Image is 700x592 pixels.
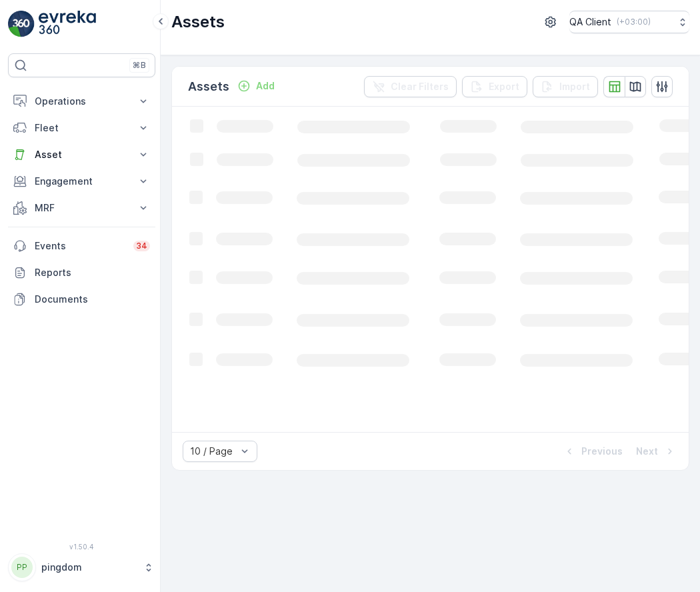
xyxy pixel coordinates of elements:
[8,286,155,313] a: Documents
[561,443,624,459] button: Previous
[581,445,623,458] p: Previous
[188,77,229,96] p: Assets
[35,175,129,188] p: Engagement
[35,293,150,306] p: Documents
[569,11,689,33] button: QA Client(+03:00)
[364,76,457,97] button: Clear Filters
[8,233,155,259] a: Events34
[559,80,590,93] p: Import
[35,266,150,279] p: Reports
[8,195,155,221] button: MRF
[133,60,146,71] p: ⌘B
[462,76,527,97] button: Export
[391,80,449,93] p: Clear Filters
[489,80,519,93] p: Export
[8,11,35,37] img: logo
[569,15,611,29] p: QA Client
[11,557,33,578] div: PP
[35,201,129,215] p: MRF
[8,543,155,551] span: v 1.50.4
[35,148,129,161] p: Asset
[41,561,137,574] p: pingdom
[35,95,129,108] p: Operations
[35,239,125,253] p: Events
[8,553,155,581] button: PPpingdom
[8,88,155,115] button: Operations
[636,445,658,458] p: Next
[8,168,155,195] button: Engagement
[232,78,280,94] button: Add
[635,443,678,459] button: Next
[8,141,155,168] button: Asset
[617,17,651,27] p: ( +03:00 )
[256,79,275,93] p: Add
[35,121,129,135] p: Fleet
[533,76,598,97] button: Import
[136,241,147,251] p: 34
[8,259,155,286] a: Reports
[39,11,96,37] img: logo_light-DOdMpM7g.png
[171,11,225,33] p: Assets
[8,115,155,141] button: Fleet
